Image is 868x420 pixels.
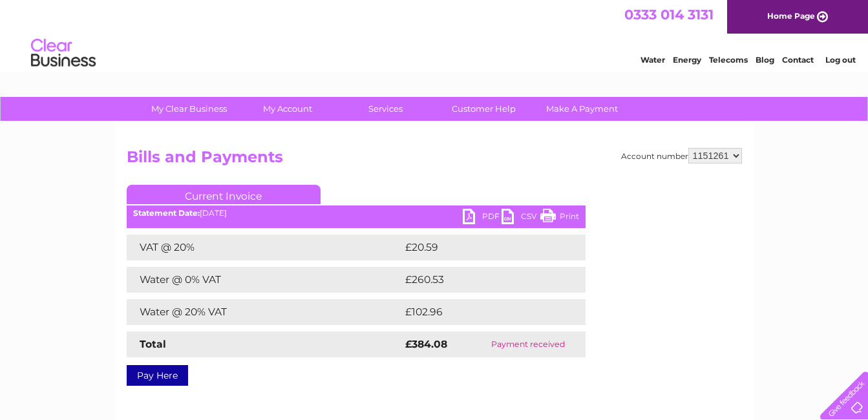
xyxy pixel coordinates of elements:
[136,97,242,121] a: My Clear Business
[782,55,814,65] a: Contact
[332,97,439,121] a: Services
[540,209,579,227] a: Print
[30,34,96,73] img: logo.png
[127,185,321,204] a: Current Invoice
[673,55,701,65] a: Energy
[133,208,200,218] b: Statement Date:
[127,148,742,173] h2: Bills and Payments
[405,338,447,350] strong: £384.08
[127,267,402,293] td: Water @ 0% VAT
[127,365,188,386] a: Pay Here
[127,209,586,218] div: [DATE]
[430,97,537,121] a: Customer Help
[402,267,563,293] td: £260.53
[234,97,341,121] a: My Account
[825,55,856,65] a: Log out
[640,55,665,65] a: Water
[402,235,560,260] td: £20.59
[709,55,748,65] a: Telecoms
[471,331,586,357] td: Payment received
[756,55,774,65] a: Blog
[529,97,635,121] a: Make A Payment
[127,235,402,260] td: VAT @ 20%
[402,299,562,325] td: £102.96
[127,299,402,325] td: Water @ 20% VAT
[502,209,540,227] a: CSV
[140,338,166,350] strong: Total
[129,7,740,63] div: Clear Business is a trading name of Verastar Limited (registered in [GEOGRAPHIC_DATA] No. 3667643...
[463,209,502,227] a: PDF
[624,6,714,23] a: 0333 014 3131
[621,148,742,163] div: Account number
